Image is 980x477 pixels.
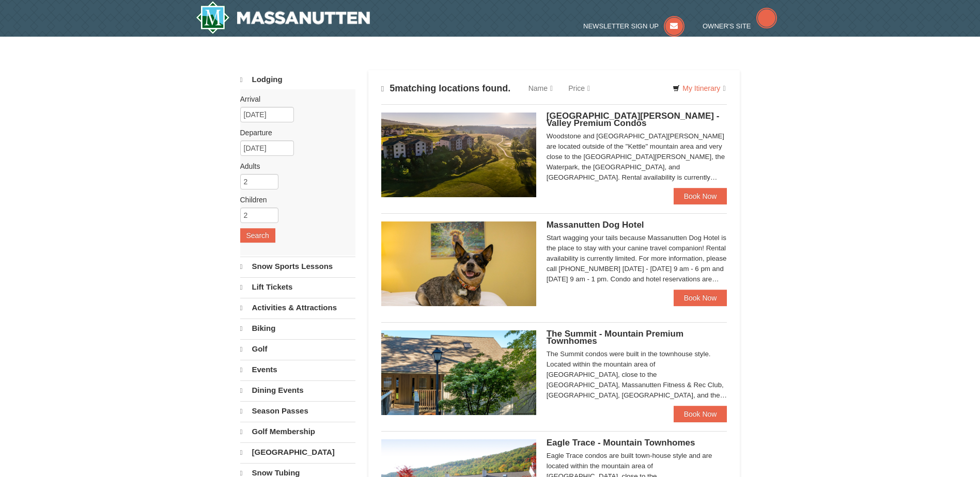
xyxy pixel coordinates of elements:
a: Lodging [240,70,355,89]
span: Owner's Site [703,22,751,30]
a: My Itinerary [666,81,732,96]
a: Name [521,78,561,99]
span: Eagle Trace - Mountain Townhomes [547,438,695,448]
a: Golf Membership [240,422,355,441]
img: 19219041-4-ec11c166.jpg [381,113,536,197]
a: Events [240,360,355,379]
a: Book Now [674,188,727,204]
a: Book Now [674,290,727,306]
div: The Summit condos were built in the townhouse style. Located within the mountain area of [GEOGRAP... [547,349,727,401]
span: The Summit - Mountain Premium Townhomes [547,329,683,346]
label: Children [240,195,348,205]
a: Newsletter Sign Up [583,22,685,30]
a: Biking [240,319,355,338]
label: Arrival [240,94,348,104]
span: Massanutten Dog Hotel [547,220,644,230]
label: Departure [240,128,348,138]
a: Snow Sports Lessons [240,257,355,276]
button: Search [240,228,275,243]
a: Golf [240,339,355,359]
a: Lift Tickets [240,277,355,297]
a: Season Passes [240,401,355,421]
a: Owner's Site [703,22,777,30]
span: Newsletter Sign Up [583,22,659,30]
img: Massanutten Resort Logo [196,1,370,34]
a: Book Now [674,406,727,422]
a: [GEOGRAPHIC_DATA] [240,442,355,462]
img: 27428181-5-81c892a3.jpg [381,221,536,306]
label: Adults [240,161,348,171]
a: Dining Events [240,380,355,400]
img: 19219034-1-0eee7e00.jpg [381,330,536,415]
div: Start wagging your tails because Massanutten Dog Hotel is the place to stay with your canine trav... [547,233,727,284]
div: Woodstone and [GEOGRAPHIC_DATA][PERSON_NAME] are located outside of the "Kettle" mountain area an... [547,131,727,183]
a: Massanutten Resort [196,1,370,34]
a: Activities & Attractions [240,298,355,317]
span: [GEOGRAPHIC_DATA][PERSON_NAME] - Valley Premium Condos [547,111,720,128]
a: Price [561,78,598,99]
